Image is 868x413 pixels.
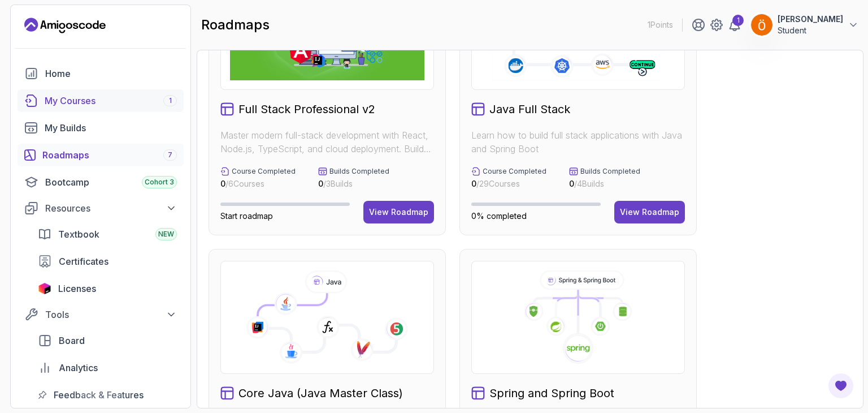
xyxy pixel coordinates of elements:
p: [PERSON_NAME] [778,14,843,25]
span: Licenses [58,282,96,295]
a: home [18,62,184,85]
span: 0 [318,179,323,188]
a: analytics [31,356,184,379]
a: certificates [31,250,184,273]
span: Board [59,334,85,347]
div: View Roadmap [620,206,679,218]
div: Home [45,67,177,80]
p: / 6 Courses [220,178,296,190]
span: Feedback & Features [54,388,144,402]
span: Textbook [58,227,99,241]
h2: Java Full Stack [489,101,570,117]
button: Tools [18,304,184,325]
a: bootcamp [18,171,184,193]
p: Course Completed [232,167,296,176]
a: textbook [31,223,184,246]
button: View Roadmap [614,201,685,223]
span: 0% completed [471,211,527,221]
p: Master modern full-stack development with React, Node.js, TypeScript, and cloud deployment. Build... [220,128,434,156]
img: user profile image [751,14,772,36]
span: Cohort 3 [145,178,174,187]
div: My Courses [45,94,177,107]
div: Tools [45,308,177,321]
button: Open Feedback Button [827,372,854,399]
div: 1 [732,15,744,26]
a: feedback [31,384,184,406]
div: View Roadmap [369,206,428,218]
span: NEW [158,230,174,239]
p: / 3 Builds [318,178,389,190]
p: Student [778,25,843,36]
div: My Builds [45,121,177,135]
span: Start roadmap [220,211,273,221]
a: courses [18,89,184,112]
div: Bootcamp [45,175,177,189]
div: Resources [45,201,177,215]
a: builds [18,117,184,139]
div: Roadmaps [42,148,177,162]
a: Landing page [24,16,106,35]
button: user profile image[PERSON_NAME]Student [750,14,859,36]
p: Builds Completed [580,167,640,176]
p: Course Completed [483,167,546,176]
a: 1 [728,18,741,32]
img: jetbrains icon [38,283,51,294]
span: 1 [169,96,172,105]
h2: Spring and Spring Boot [489,385,614,401]
p: Learn how to build full stack applications with Java and Spring Boot [471,128,685,156]
a: licenses [31,277,184,300]
button: Resources [18,198,184,218]
p: / 29 Courses [471,178,546,190]
button: View Roadmap [363,201,434,223]
span: Certificates [59,255,108,268]
p: 1 Points [648,19,673,31]
span: 0 [569,179,574,188]
p: Builds Completed [329,167,389,176]
span: 0 [220,179,225,188]
span: 0 [471,179,476,188]
a: board [31,329,184,352]
span: Analytics [59,361,98,375]
h2: Core Java (Java Master Class) [238,385,403,401]
a: roadmaps [18,144,184,166]
p: / 4 Builds [569,178,640,190]
h2: Full Stack Professional v2 [238,101,375,117]
h2: roadmaps [201,16,270,34]
span: 7 [168,150,172,160]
